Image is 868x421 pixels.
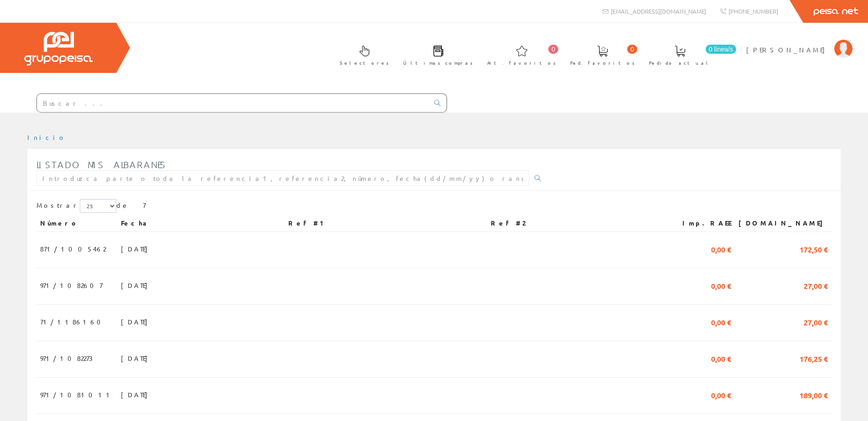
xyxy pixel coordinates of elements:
[706,45,736,54] span: 0 línea/s
[285,215,487,231] th: Ref #1
[117,215,285,231] th: Fecha
[121,350,152,366] span: [DATE]
[121,241,152,257] span: [DATE]
[804,314,828,329] span: 27,00 €
[394,38,478,71] a: Últimas compras
[121,277,152,293] span: [DATE]
[666,215,735,231] th: Imp.RAEE
[24,32,93,66] img: Grupo Peisa
[487,215,666,231] th: Ref #2
[800,241,828,257] span: 172,50 €
[36,199,116,213] label: Mostrar
[403,58,473,67] span: Últimas compras
[80,199,116,213] select: Mostrar
[36,159,166,170] span: Listado mis albaranes
[40,277,102,293] span: 971/1082607
[40,241,106,257] span: 871/1005462
[487,58,556,67] span: Art. favoritos
[121,387,152,402] span: [DATE]
[121,314,152,329] span: [DATE]
[611,7,706,15] span: [EMAIL_ADDRESS][DOMAIN_NAME]
[804,277,828,293] span: 27,00 €
[627,45,637,54] span: 0
[711,277,731,293] span: 0,00 €
[27,133,66,141] a: Inicio
[40,350,93,366] span: 971/1082273
[746,38,852,46] a: [PERSON_NAME]
[37,94,429,112] input: Buscar ...
[548,45,558,54] span: 0
[711,241,731,257] span: 0,00 €
[36,215,117,231] th: Número
[36,170,529,186] input: Introduzca parte o toda la referencia1, referencia2, número, fecha(dd/mm/yy) o rango de fechas(dd...
[40,387,114,402] span: 971/1081011
[570,58,635,67] span: Ped. favoritos
[340,58,389,67] span: Selectores
[800,387,828,402] span: 189,00 €
[728,7,778,15] span: [PHONE_NUMBER]
[711,350,731,366] span: 0,00 €
[800,350,828,366] span: 176,25 €
[649,58,711,67] span: Pedido actual
[36,199,832,215] div: de 7
[40,314,106,329] span: 71/1186160
[711,314,731,329] span: 0,00 €
[711,387,731,402] span: 0,00 €
[735,215,832,231] th: [DOMAIN_NAME]
[331,38,394,71] a: Selectores
[746,45,830,54] span: [PERSON_NAME]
